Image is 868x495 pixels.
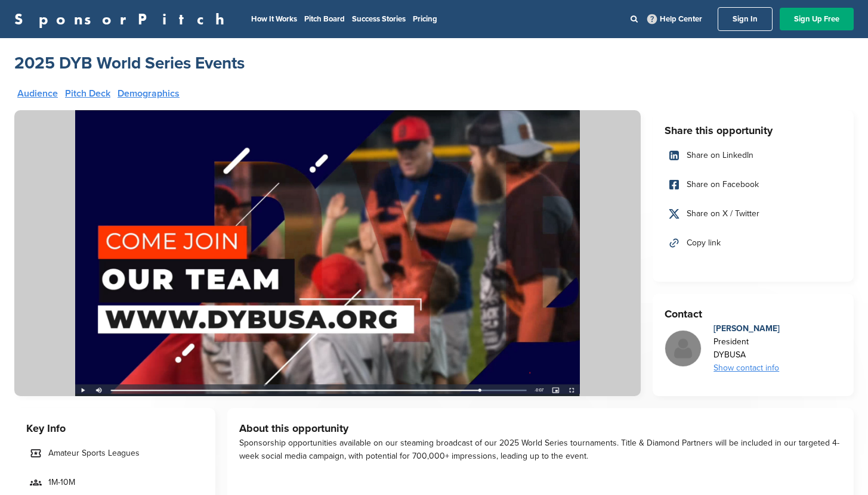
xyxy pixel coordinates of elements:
a: Success Stories [352,14,406,24]
a: Sign In [718,7,773,31]
div: Show contact info [713,362,780,375]
a: Share on X / Twitter [665,201,842,226]
span: 1M-10M [48,476,75,489]
h3: Contact [665,306,842,322]
img: Missing [665,331,701,366]
a: Sign Up Free [780,8,854,30]
a: Audience [17,89,58,98]
span: Copy link [687,236,721,250]
span: Share on X / Twitter [687,207,759,220]
img: Sponsorpitch & [14,110,641,396]
a: 2025 DYB World Series Events [14,52,245,74]
a: Share on Facebook [665,172,842,197]
span: Amateur Sports Leagues [48,447,140,460]
a: Pricing [413,14,437,24]
div: DYBUSA [713,348,780,362]
h3: About this opportunity [239,420,842,437]
a: Share on LinkedIn [665,143,842,168]
a: Pitch Board [304,14,345,24]
span: Share on LinkedIn [687,149,753,162]
span: Share on Facebook [687,178,759,191]
h3: Share this opportunity [665,122,842,139]
a: How It Works [251,14,297,24]
h3: Key Info [26,420,203,437]
a: Help Center [645,12,705,26]
a: Pitch Deck [65,89,110,98]
div: President [713,335,780,348]
div: [PERSON_NAME] [713,322,780,335]
div: Sponsorship opportunities available on our steaming broadcast of our 2025 World Series tournament... [239,437,842,463]
a: SponsorPitch [14,11,232,27]
a: Copy link [665,231,842,256]
a: Demographics [118,89,180,98]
